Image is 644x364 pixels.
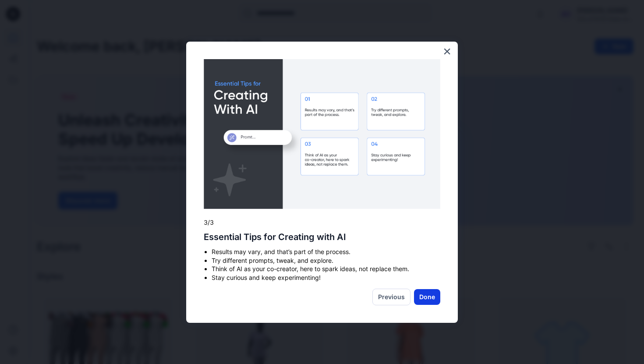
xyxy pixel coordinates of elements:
[443,44,451,58] button: Close
[212,273,440,282] li: Stay curious and keep experimenting!
[212,265,440,273] li: Think of AI as your co-creator, here to spark ideas, not replace them.
[212,256,440,265] li: Try different prompts, tweak, and explore.
[372,289,410,305] button: Previous
[414,289,440,305] button: Done
[204,218,440,227] p: 3/3
[204,232,440,242] h2: Essential Tips for Creating with AI
[212,247,440,256] li: Results may vary, and that’s part of the process.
